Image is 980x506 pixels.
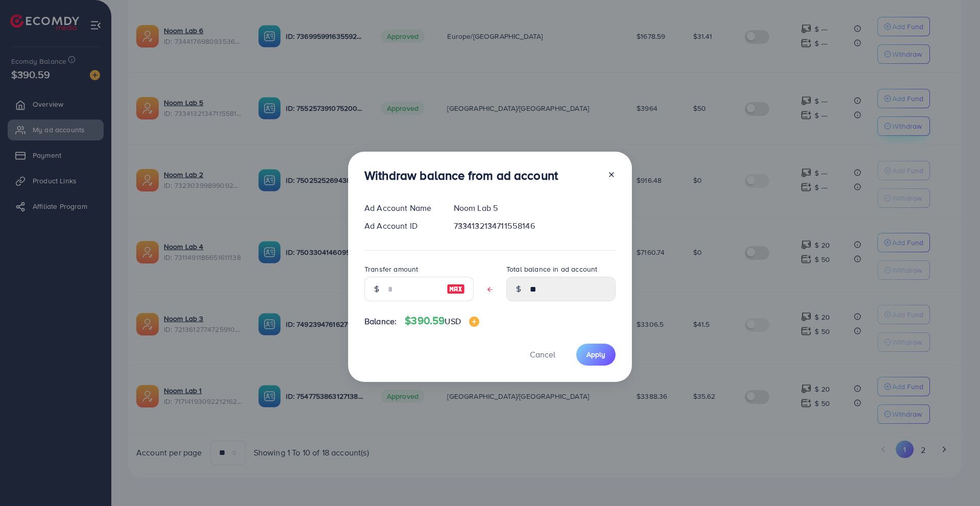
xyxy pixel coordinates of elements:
[405,315,479,327] h4: $390.59
[469,317,479,327] img: image
[364,264,418,274] label: Transfer amount
[445,316,460,327] span: USD
[364,316,397,327] span: Balance:
[364,168,558,183] h3: Withdraw balance from ad account
[530,349,555,360] span: Cancel
[356,202,446,214] div: Ad Account Name
[586,349,605,359] span: Apply
[446,202,624,214] div: Noom Lab 5
[356,220,446,232] div: Ad Account ID
[506,264,597,274] label: Total balance in ad account
[937,460,972,498] iframe: Chat
[447,283,465,295] img: image
[446,220,624,232] div: 7334132134711558146
[517,344,568,366] button: Cancel
[576,344,616,366] button: Apply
